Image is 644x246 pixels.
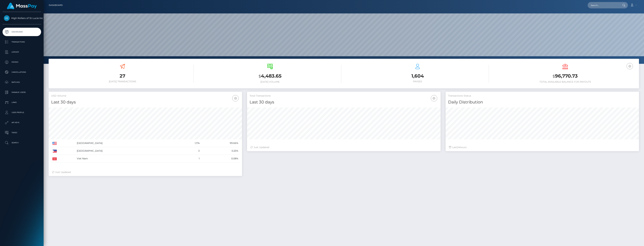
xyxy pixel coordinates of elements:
h5: USD Volume [51,94,239,98]
a: Dashboard [49,2,63,9]
img: VN.png [52,157,57,160]
input: Search... [588,2,619,8]
a: Dashboard [3,28,41,36]
td: Viet Nam [76,155,175,163]
h3: 27 [51,73,194,79]
td: 3 [175,147,201,155]
p: Batches [4,80,40,85]
p: Manage Users [4,90,40,95]
a: Payees [3,58,41,66]
a: Transactions [3,38,41,46]
h3: 4,483.65 [199,73,341,80]
h5: Total Transactions [250,94,438,98]
p: Taxes [4,130,40,135]
a: Links [3,98,41,107]
p: API Keys [4,120,40,125]
h4: Daily Distribution [448,99,636,105]
h6: [DATE] Transactions [51,80,194,83]
td: 1 [175,155,201,163]
h4: Last 30 days [250,99,438,105]
span: High Rollers of St Lucie Inc [3,17,41,20]
img: PH.png [52,150,57,153]
span: 24 [457,146,460,149]
a: Manage Users [3,88,41,97]
p: Payees [4,60,40,65]
td: [GEOGRAPHIC_DATA] [76,147,175,155]
a: API Keys [3,118,41,127]
a: Ledger [3,48,41,56]
td: [GEOGRAPHIC_DATA] [76,139,175,147]
div: Just Updated [250,146,437,149]
h6: [DATE] Volume [199,80,341,83]
img: MassPay Logo [7,3,37,9]
p: Transactions [4,39,40,44]
p: User Profile [4,110,40,115]
img: High Rollers of St Lucie Inc [4,15,10,21]
h3: 1,604 [346,73,489,79]
p: Cancellations [4,70,40,75]
td: 0.25% [201,147,239,155]
a: Search [3,139,41,147]
p: Search [4,140,40,145]
p: Dashboard [4,29,40,34]
small: $ [553,74,555,79]
div: Just Updated [52,170,239,174]
a: User Profile [3,108,41,117]
p: Ledger [4,50,40,55]
h4: Last 30 days [51,99,239,105]
div: Last hours [449,146,636,149]
td: 1,174 [175,139,201,147]
h6: Payees [346,80,489,83]
a: Batches [3,78,41,86]
p: Links [4,100,40,105]
td: 99.66% [201,139,239,147]
h5: Transactions Status [448,94,636,98]
td: 0.08% [201,155,239,163]
a: Taxes [3,128,41,137]
small: $ [259,74,261,79]
h6: Total Available Balance for Payouts [494,80,636,83]
a: Cancellations [3,68,41,76]
img: US.png [52,142,57,145]
h3: 96,770.73 [494,73,636,80]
